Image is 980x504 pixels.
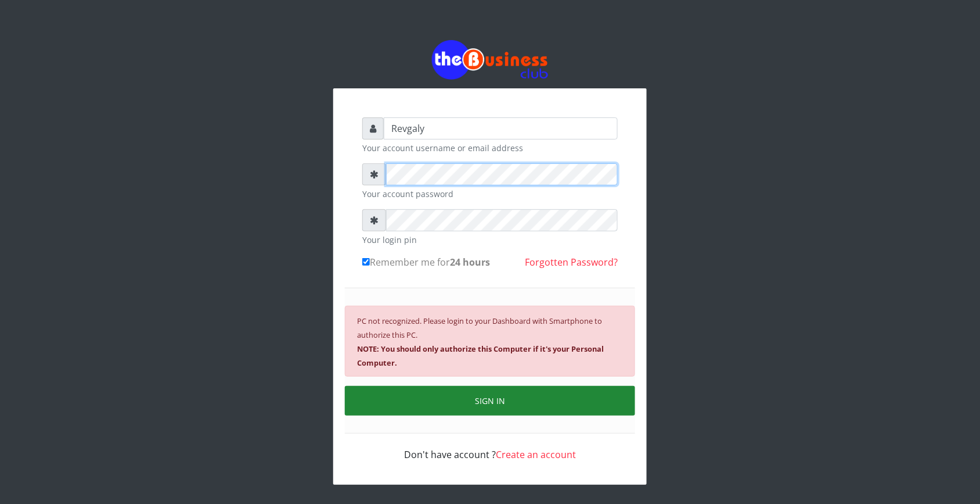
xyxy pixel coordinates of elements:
[525,256,618,269] a: Forgotten Password?
[362,188,618,200] small: Your account password
[384,117,618,140] input: Username or email address
[450,256,490,269] b: 24 hours
[496,448,576,461] a: Create an account
[362,142,618,154] small: Your account username or email address
[362,234,618,246] small: Your login pin
[357,344,604,368] b: NOTE: You should only authorize this Computer if it's your Personal Computer.
[357,316,604,368] small: PC not recognized. Please login to your Dashboard with Smartphone to authorize this PC.
[362,255,490,269] label: Remember me for
[345,386,635,416] button: SIGN IN
[362,434,618,462] div: Don't have account ?
[362,258,370,266] input: Remember me for24 hours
